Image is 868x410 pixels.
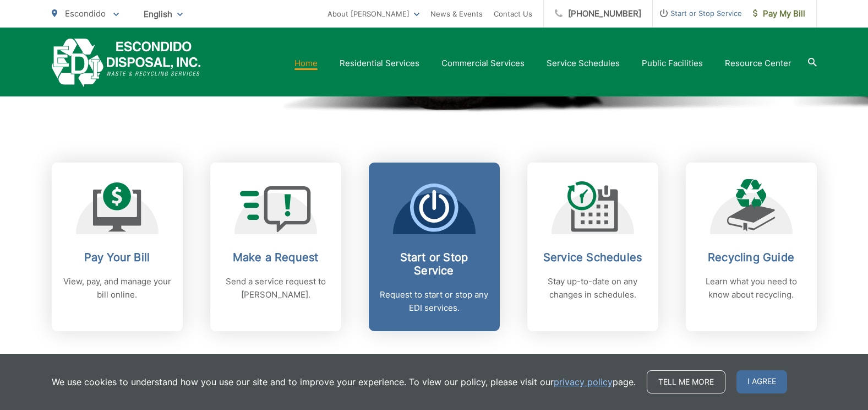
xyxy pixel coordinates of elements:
[221,251,330,264] h2: Make a Request
[210,163,341,331] a: Make a Request Send a service request to [PERSON_NAME].
[554,375,613,389] a: privacy policy
[538,275,647,301] p: Stay up-to-date on any changes in schedules.
[538,251,647,264] h2: Service Schedules
[63,251,172,264] h2: Pay Your Bill
[327,7,419,20] a: About [PERSON_NAME]
[380,288,489,315] p: Request to start or stop any EDI services.
[52,163,183,331] a: Pay Your Bill View, pay, and manage your bill online.
[647,370,725,393] a: Tell me more
[753,7,805,20] span: Pay My Bill
[52,375,636,389] p: We use cookies to understand how you use our site and to improve your experience. To view our pol...
[340,57,419,70] a: Residential Services
[697,251,806,264] h2: Recycling Guide
[441,57,525,70] a: Commercial Services
[642,57,703,70] a: Public Facilities
[52,39,201,88] a: EDCD logo. Return to the homepage.
[430,7,483,20] a: News & Events
[380,251,489,277] h2: Start or Stop Service
[294,57,318,70] a: Home
[725,57,791,70] a: Resource Center
[527,163,658,331] a: Service Schedules Stay up-to-date on any changes in schedules.
[697,275,806,301] p: Learn what you need to know about recycling.
[63,275,172,301] p: View, pay, and manage your bill online.
[547,57,620,70] a: Service Schedules
[135,4,191,24] span: English
[65,8,106,19] span: Escondido
[221,275,330,301] p: Send a service request to [PERSON_NAME].
[494,7,532,20] a: Contact Us
[736,370,787,393] span: I agree
[686,163,817,331] a: Recycling Guide Learn what you need to know about recycling.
